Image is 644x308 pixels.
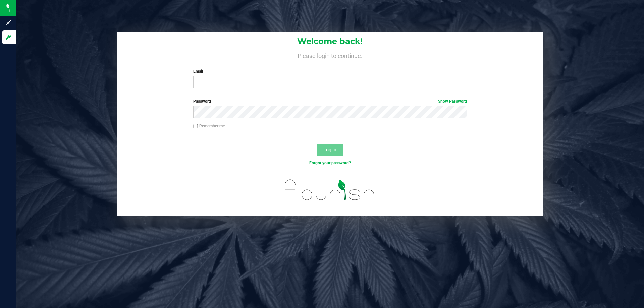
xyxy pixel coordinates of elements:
[438,99,467,104] a: Show Password
[277,173,383,207] img: flourish_logo.svg
[193,124,198,129] input: Remember me
[117,51,543,59] h4: Please login to continue.
[117,37,543,46] h1: Welcome back!
[193,68,467,74] label: Email
[193,123,225,129] label: Remember me
[309,161,351,165] a: Forgot your password?
[193,99,211,104] span: Password
[5,19,12,26] inline-svg: Sign up
[5,34,12,41] inline-svg: Log in
[317,144,343,156] button: Log In
[323,147,336,152] span: Log In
